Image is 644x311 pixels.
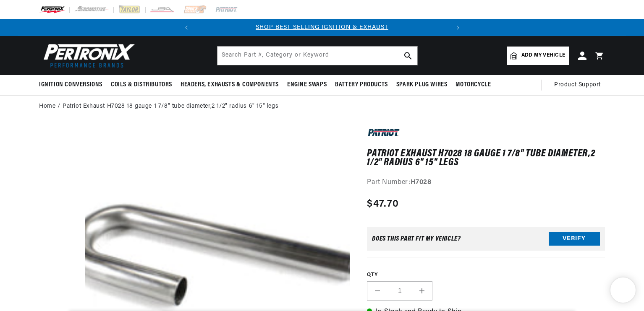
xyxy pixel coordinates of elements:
span: Battery Products [335,80,388,89]
slideshow-component: Translation missing: en.sections.announcements.announcement_bar [18,19,626,36]
div: Part Number: [367,177,605,188]
span: Motorcycle [456,80,491,89]
summary: Product Support [554,75,605,95]
button: search button [399,47,417,65]
button: Translation missing: en.sections.announcements.previous_announcement [178,19,195,36]
a: Home [39,102,55,111]
strong: H7028 [411,179,432,186]
input: Search Part #, Category or Keyword [217,47,417,65]
div: 1 of 2 [195,23,450,32]
summary: Engine Swaps [283,75,331,95]
h1: Patriot Exhaust H7028 18 gauge 1 7/8" tube diameter,2 1/2" radius 6" 15" legs [367,150,605,167]
label: QTY [367,272,605,279]
div: Announcement [195,23,450,32]
span: Headers, Exhausts & Components [181,80,279,89]
summary: Battery Products [331,75,392,95]
span: Coils & Distributors [111,80,172,89]
a: SHOP BEST SELLING IGNITION & EXHAUST [256,24,388,31]
button: Verify [549,232,600,246]
a: Add my vehicle [507,47,569,65]
span: Engine Swaps [287,80,327,89]
a: Patriot Exhaust H7028 18 gauge 1 7/8" tube diameter,2 1/2" radius 6" 15" legs [63,102,278,111]
span: $47.70 [367,197,399,212]
span: Product Support [554,80,601,90]
nav: breadcrumbs [39,102,605,111]
span: Add my vehicle [521,52,565,60]
span: Ignition Conversions [39,80,102,89]
span: Spark Plug Wires [396,80,448,89]
summary: Headers, Exhausts & Components [176,75,283,95]
summary: Motorcycle [451,75,495,95]
summary: Spark Plug Wires [392,75,452,95]
button: Translation missing: en.sections.announcements.next_announcement [450,19,466,36]
summary: Coils & Distributors [107,75,176,95]
div: Does This part fit My vehicle? [372,236,461,242]
summary: Ignition Conversions [39,75,107,95]
img: Pertronix [39,41,136,70]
